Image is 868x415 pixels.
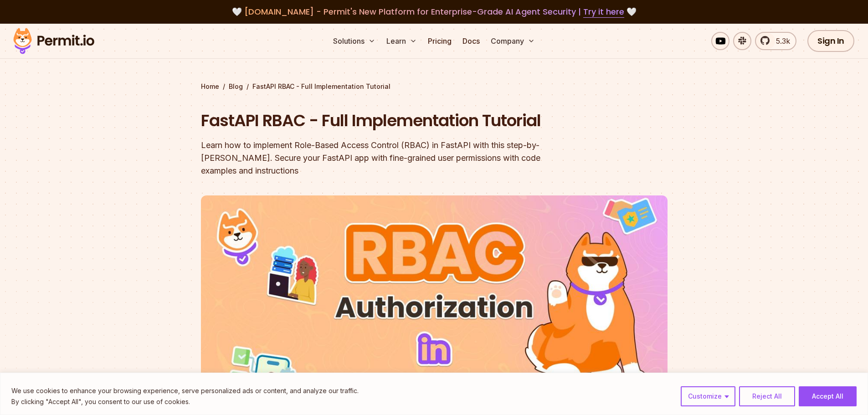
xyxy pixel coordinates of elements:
a: Pricing [424,32,455,50]
span: [DOMAIN_NAME] - Permit's New Platform for Enterprise-Grade AI Agent Security | [244,6,624,17]
a: Try it here [583,6,624,18]
button: Learn [383,32,421,50]
img: Permit logo [9,26,98,56]
a: Home [201,82,219,91]
button: Customize [681,386,735,406]
div: Learn how to implement Role-Based Access Control (RBAC) in FastAPI with this step-by-[PERSON_NAME... [201,139,551,177]
span: 5.3k [770,36,790,46]
button: Company [487,32,539,50]
p: By clicking "Accept All", you consent to our use of cookies. [11,396,359,407]
button: Reject All [739,386,795,406]
a: Docs [459,32,483,50]
a: Sign In [807,30,854,52]
a: 5.3k [755,32,796,50]
a: Blog [229,82,243,91]
h1: FastAPI RBAC - Full Implementation Tutorial [201,109,551,132]
p: We use cookies to enhance your browsing experience, serve personalized ads or content, and analyz... [11,385,359,396]
button: Solutions [329,32,379,50]
div: / / [201,82,668,91]
button: Accept All [799,386,857,406]
div: 🤍 🤍 [22,5,846,18]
